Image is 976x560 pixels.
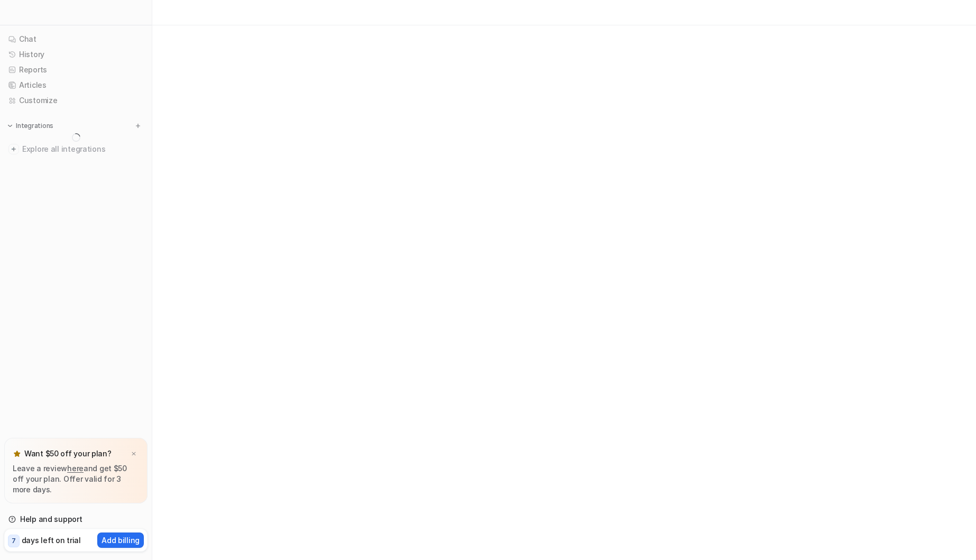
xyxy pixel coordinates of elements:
a: History [4,47,148,62]
a: here [67,464,84,473]
p: Integrations [16,122,53,130]
p: Want $50 off your plan? [24,448,112,459]
a: Explore all integrations [4,142,148,157]
img: explore all integrations [8,144,19,154]
span: Explore all integrations [22,141,143,158]
a: Help and support [4,512,148,527]
a: Articles [4,78,148,93]
p: Leave a review and get $50 off your plan. Offer valid for 3 more days. [13,463,139,495]
a: Customize [4,93,148,108]
p: days left on trial [22,535,81,546]
img: expand menu [6,122,14,130]
a: Chat [4,32,148,47]
img: star [13,449,21,458]
a: Reports [4,62,148,77]
p: Add billing [102,535,140,546]
button: Integrations [4,121,57,131]
img: x [131,451,137,457]
img: menu_add.svg [134,122,142,130]
p: 7 [12,536,16,546]
button: Add billing [97,533,144,548]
